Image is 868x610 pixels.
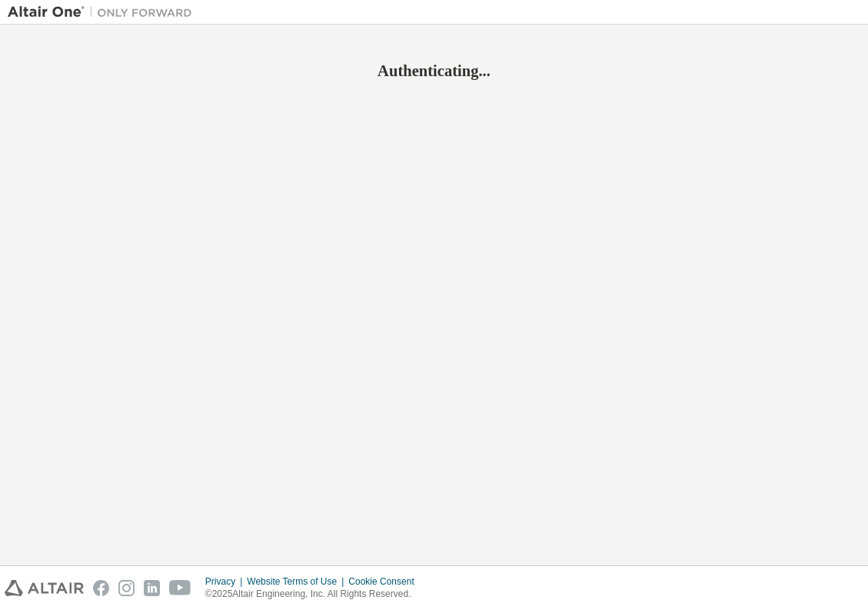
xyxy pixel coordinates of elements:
[205,588,424,601] p: © 2025 Altair Engineering, Inc. All Rights Reserved.
[144,580,160,596] img: linkedin.svg
[8,5,200,20] img: Altair One
[118,580,135,596] img: instagram.svg
[8,61,860,81] h2: Authenticating...
[348,575,423,588] div: Cookie Consent
[247,575,348,588] div: Website Terms of Use
[205,575,247,588] div: Privacy
[169,580,191,596] img: youtube.svg
[5,580,84,596] img: altair_logo.svg
[93,580,109,596] img: facebook.svg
